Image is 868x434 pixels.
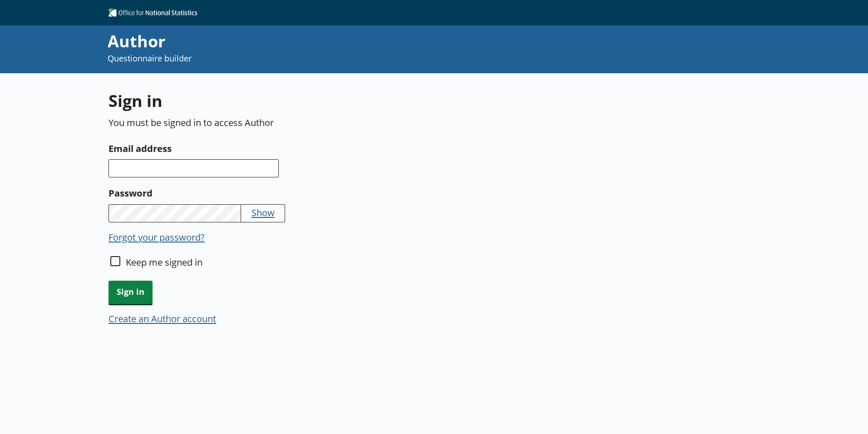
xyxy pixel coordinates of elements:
[108,90,536,112] h1: Sign in
[108,312,216,325] button: Create an Author account
[108,30,584,53] div: Author
[126,256,202,268] label: Keep me signed in
[252,206,275,219] button: Show
[108,53,584,64] p: Questionnaire builder
[108,281,153,304] button: Sign in
[108,231,205,243] button: Forgot your password?
[108,186,536,200] label: Password
[108,141,536,156] label: Email address
[108,116,536,129] p: You must be signed in to access Author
